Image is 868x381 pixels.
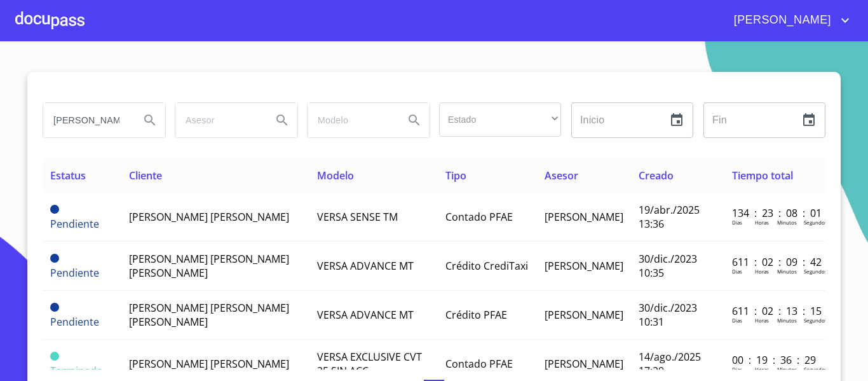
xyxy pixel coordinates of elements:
span: Pendiente [50,266,99,280]
p: Minutos [777,268,797,275]
p: 00 : 19 : 36 : 29 [732,353,818,367]
span: Pendiente [50,254,59,263]
p: Dias [732,219,742,226]
span: VERSA EXCLUSIVE CVT 25 SIN ACC [317,350,422,378]
span: 30/dic./2023 10:31 [639,301,697,329]
span: 30/dic./2023 10:35 [639,252,697,280]
span: Terminado [50,352,59,361]
span: 14/ago./2025 17:29 [639,350,701,378]
span: Creado [639,169,674,183]
button: Search [135,105,165,135]
span: [PERSON_NAME] [PERSON_NAME] [PERSON_NAME] [129,252,289,280]
span: Pendiente [50,217,99,231]
span: Cliente [129,169,162,183]
p: Horas [755,268,769,275]
span: Terminado [50,364,103,378]
div: ​ [439,102,561,137]
input: search [175,103,262,137]
span: [PERSON_NAME] [PERSON_NAME] [129,357,289,371]
span: Estatus [50,169,86,183]
span: 19/abr./2025 13:36 [639,203,700,231]
span: [PERSON_NAME] [PERSON_NAME] [PERSON_NAME] [129,301,289,329]
span: Asesor [545,169,578,183]
p: Segundos [804,366,827,373]
p: Segundos [804,219,827,226]
span: Pendiente [50,315,99,329]
span: [PERSON_NAME] [724,10,837,31]
p: Minutos [777,219,797,226]
button: Search [399,105,430,135]
span: Modelo [317,169,354,183]
span: Contado PFAE [445,210,513,224]
span: Contado PFAE [445,357,513,371]
p: Dias [732,366,742,373]
p: 611 : 02 : 13 : 15 [732,304,818,318]
span: VERSA ADVANCE MT [317,308,414,322]
p: 611 : 02 : 09 : 42 [732,255,818,269]
span: Crédito PFAE [445,308,507,322]
p: Segundos [804,317,827,324]
span: VERSA SENSE TM [317,210,398,224]
p: Horas [755,219,769,226]
span: Pendiente [50,205,59,214]
p: 134 : 23 : 08 : 01 [732,206,818,220]
span: Tipo [445,169,466,183]
span: Pendiente [50,303,59,312]
button: account of current user [724,10,853,31]
p: Segundos [804,268,827,275]
span: [PERSON_NAME] [545,210,623,224]
p: Horas [755,317,769,324]
span: [PERSON_NAME] [PERSON_NAME] [129,210,289,224]
span: Crédito CrediTaxi [445,259,528,273]
span: VERSA ADVANCE MT [317,259,414,273]
input: search [43,103,130,137]
p: Minutos [777,317,797,324]
span: [PERSON_NAME] [545,357,623,371]
input: search [308,103,394,137]
button: Search [267,105,297,135]
p: Horas [755,366,769,373]
span: Tiempo total [732,169,793,183]
p: Minutos [777,366,797,373]
p: Dias [732,317,742,324]
p: Dias [732,268,742,275]
span: [PERSON_NAME] [545,308,623,322]
span: [PERSON_NAME] [545,259,623,273]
